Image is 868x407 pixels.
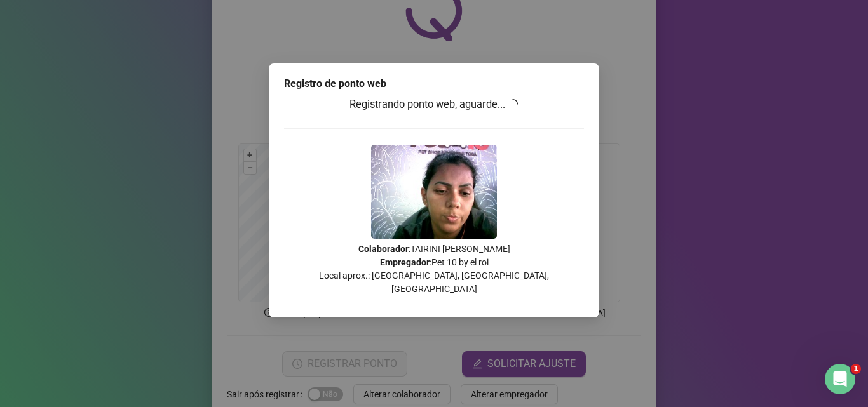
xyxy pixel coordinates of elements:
p: : TAIRINI [PERSON_NAME] : Pet 10 by el roi Local aprox.: [GEOGRAPHIC_DATA], [GEOGRAPHIC_DATA], [G... [284,243,584,296]
strong: Empregador [380,257,430,267]
strong: Colaborador [358,244,409,254]
div: Registro de ponto web [284,76,584,91]
span: 1 [851,364,861,374]
iframe: Intercom live chat [825,364,855,394]
span: loading [508,99,518,109]
img: 9k= [371,145,497,239]
h3: Registrando ponto web, aguarde... [284,97,584,113]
